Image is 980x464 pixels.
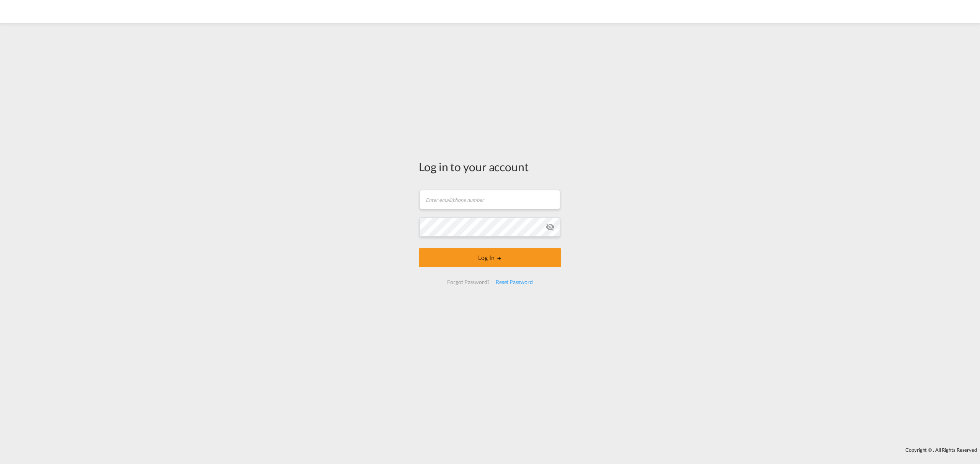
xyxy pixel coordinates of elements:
[493,275,536,289] div: Reset Password
[546,222,555,232] md-icon: icon-eye-off
[419,248,561,267] button: LOGIN
[444,275,492,289] div: Forgot Password?
[419,159,561,175] div: Log in to your account
[420,190,560,209] input: Enter email/phone number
